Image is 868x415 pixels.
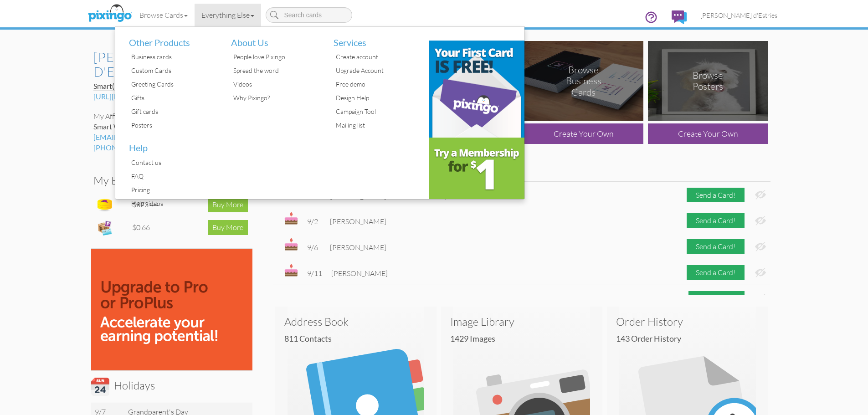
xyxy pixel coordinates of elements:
div: 9/2 [307,216,321,227]
div: Free demo [334,77,422,91]
div: Custom Cards [129,64,218,77]
span: [PERSON_NAME] [331,269,388,278]
div: 9/11 [307,268,322,279]
div: FAQ [129,169,218,183]
a: Browse Cards [133,4,195,26]
li: Other Products [122,27,218,51]
div: Contact us [129,156,218,169]
h3: Image Library [450,316,593,328]
img: eye-ban.svg [755,242,766,251]
img: pixingo logo [86,2,134,25]
h3: Holidays [91,378,246,396]
div: Buy More [208,197,248,212]
h3: Order History [616,316,759,328]
img: calendar.svg [91,378,109,396]
div: My Affiliate Partner [93,111,250,122]
span: [PERSON_NAME] [331,295,474,304]
img: browse-posters.png [648,41,768,121]
span: (Death of husband) [386,191,447,200]
img: upgrade_pro_1-100.jpg [91,249,252,370]
img: eye-ban.svg [755,190,766,200]
td: $0.66 [130,216,179,239]
div: Create Your Own [648,123,768,144]
input: Search cards [266,7,352,23]
span: [PERSON_NAME] [330,191,447,200]
div: Add contact [688,291,745,306]
div: Upgrade Account [334,64,422,77]
div: Mailing list [334,118,422,132]
div: Posters [129,118,218,132]
div: Browse Business Cards [554,64,614,98]
div: Browse Posters [678,70,738,92]
div: Business cards [129,50,218,64]
span: Smart [93,82,161,90]
h4: 143 Order History [616,334,766,343]
div: [EMAIL_ADDRESS][DOMAIN_NAME] [93,132,250,143]
li: Services [327,27,422,51]
span: [PERSON_NAME] [330,243,386,252]
img: bday.svg [284,212,298,225]
img: eye-ban.svg [755,294,766,303]
div: Create account [334,50,422,64]
img: b31c39d9-a6cc-4959-841f-c4fb373484ab.png [429,41,524,138]
div: People love Pixingo [231,50,320,64]
h3: Address Book [284,316,427,328]
div: Campaign Tool [334,105,422,118]
span: [PERSON_NAME] d'Estries [700,11,777,19]
div: Smart Wealth [93,122,250,132]
div: Why Pixingo? [231,91,320,105]
div: Create Your Own [524,123,643,144]
div: Design Help [334,91,422,105]
img: bday.svg [284,238,298,251]
div: Buy More [208,220,248,235]
h4: 1429 images [450,334,600,343]
div: Gift cards [129,105,218,118]
img: browse-business-cards.png [524,41,643,121]
div: [PHONE_NUMBER] [93,143,250,153]
div: Spread the word [231,64,320,77]
div: 9/11 [307,294,322,305]
div: Send a Card! [687,265,745,280]
div: 9/6 [307,242,321,253]
span: [PERSON_NAME] [330,217,386,226]
img: e3c53f66-4b0a-4d43-9253-35934b16df62.png [429,138,524,199]
div: Send a Card! [687,239,745,254]
img: comments.svg [672,10,687,24]
h3: My Balance [93,174,243,186]
img: eye-ban.svg [755,268,766,277]
a: [PERSON_NAME] d'Estries [693,4,784,27]
h4: 811 Contacts [284,334,434,343]
div: Greeting Cards [129,77,218,91]
img: expense-icon.png [96,219,114,237]
img: bday.svg [284,264,298,277]
div: Help videos [129,197,218,210]
a: [PERSON_NAME] d'Estries [93,50,250,79]
div: Gifts [129,91,218,105]
div: Send a Card! [687,188,745,203]
img: points-icon.png [96,196,114,214]
div: Pricing [129,183,218,197]
li: About Us [224,27,320,51]
img: eye-ban.svg [755,216,766,225]
a: Everything Else [195,4,261,26]
a: Smart(1995), Affiliate [93,82,162,91]
div: [URL][DOMAIN_NAME] [93,92,250,102]
div: Send a Card! [687,213,745,228]
h2: [PERSON_NAME] d'Estries [93,50,241,79]
div: Videos [231,77,320,91]
span: (1995) [112,82,133,90]
li: Help [122,132,218,156]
